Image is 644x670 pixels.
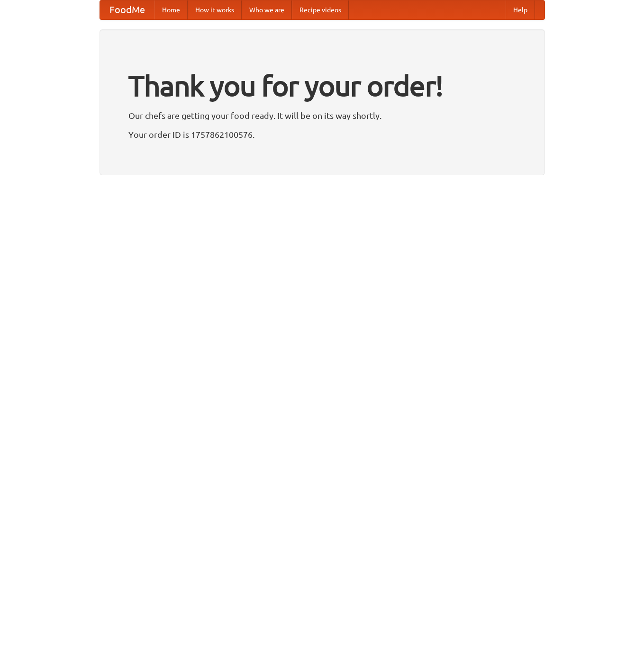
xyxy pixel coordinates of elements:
a: FoodMe [100,0,154,19]
h1: Thank you for your order! [128,63,516,108]
a: Recipe videos [292,0,349,19]
a: Home [154,0,188,19]
a: Who we are [242,0,292,19]
a: How it works [188,0,242,19]
p: Your order ID is 1757862100576. [128,127,516,142]
p: Our chefs are getting your food ready. It will be on its way shortly. [128,108,516,123]
a: Help [506,0,535,19]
